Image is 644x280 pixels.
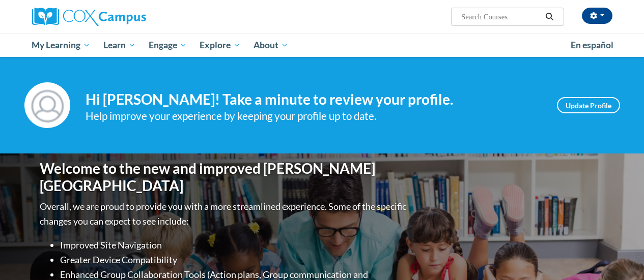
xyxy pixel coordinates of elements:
a: Update Profile [557,97,620,113]
a: Engage [142,34,193,57]
p: Overall, we are proud to provide you with a more streamlined experience. Some of the specific cha... [40,199,409,229]
input: Search Courses [460,11,542,23]
div: Main menu [24,34,620,57]
a: My Learning [25,34,97,57]
h1: Welcome to the new and improved [PERSON_NAME][GEOGRAPHIC_DATA] [40,160,409,194]
h4: Hi [PERSON_NAME]! Take a minute to review your profile. [86,91,542,108]
img: Profile Image [24,82,70,128]
a: Learn [97,34,142,57]
span: About [254,39,288,51]
a: About [247,34,295,57]
a: Cox Campus [32,8,215,26]
button: Account Settings [582,8,612,24]
img: Cox Campus [32,8,146,26]
span: My Learning [32,39,90,51]
button: Search [542,11,557,23]
iframe: Button to launch messaging window [603,239,636,272]
span: Explore [200,39,240,51]
span: Learn [103,39,135,51]
span: En español [571,40,613,50]
a: Explore [193,34,247,57]
a: En español [564,35,620,56]
span: Engage [149,39,187,51]
li: Greater Device Compatibility [60,253,409,267]
div: Help improve your experience by keeping your profile up to date. [86,108,542,125]
li: Improved Site Navigation [60,238,409,253]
